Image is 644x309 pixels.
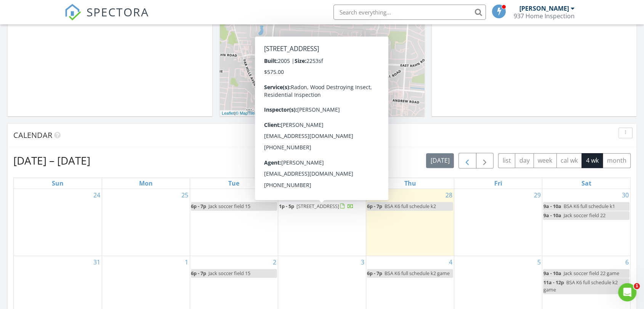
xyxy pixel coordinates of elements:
[543,212,561,219] span: 9a - 10a
[618,283,636,301] iframe: Intercom live chat
[279,202,365,211] a: 1p - 5p [STREET_ADDRESS]
[102,189,190,256] td: Go to August 25, 2025
[580,178,593,189] a: Saturday
[366,189,454,256] td: Go to August 28, 2025
[87,4,149,20] span: SPECTORA
[514,12,575,20] div: 937 Home Inspection
[515,153,534,168] button: day
[208,270,250,277] span: Jack soccer field 15
[227,178,241,189] a: Tuesday
[426,153,454,168] button: [DATE]
[190,189,278,256] td: Go to August 26, 2025
[403,178,418,189] a: Thursday
[563,270,619,277] span: Jack soccer field 22 game
[14,189,102,256] td: Go to August 24, 2025
[519,5,569,12] div: [PERSON_NAME]
[92,256,102,268] a: Go to August 31, 2025
[359,256,366,268] a: Go to September 3, 2025
[493,178,504,189] a: Friday
[498,153,515,168] button: list
[138,178,154,189] a: Monday
[458,153,476,168] button: Previous
[191,203,206,210] span: 6p - 7p
[533,153,557,168] button: week
[271,256,278,268] a: Go to September 2, 2025
[620,189,630,201] a: Go to August 30, 2025
[384,270,450,277] span: BSA K6 full schedule k2 game
[279,203,354,210] a: 1p - 5p [STREET_ADDRESS]
[634,283,640,289] span: 1
[447,256,454,268] a: Go to September 4, 2025
[333,5,486,20] input: Search everything...
[556,153,582,168] button: cal wk
[543,270,561,277] span: 9a - 10a
[92,189,102,201] a: Go to August 24, 2025
[268,189,278,201] a: Go to August 26, 2025
[13,130,52,140] span: Calendar
[384,203,436,210] span: BSA K6 full schedule k2
[454,189,542,256] td: Go to August 29, 2025
[278,189,366,256] td: Go to August 27, 2025
[257,111,314,115] a: © OpenStreetMap contributors
[220,110,316,117] div: |
[13,153,90,168] h2: [DATE] – [DATE]
[279,203,294,210] span: 1p - 5p
[542,189,630,256] td: Go to August 30, 2025
[543,203,561,210] span: 9a - 10a
[50,178,65,189] a: Sunday
[314,178,330,189] a: Wednesday
[543,279,564,286] span: 11a - 12p
[180,189,190,201] a: Go to August 25, 2025
[191,270,206,277] span: 6p - 7p
[367,270,382,277] span: 6p - 7p
[208,203,250,210] span: Jack soccer field 15
[476,153,494,168] button: Next
[64,4,81,21] img: The Best Home Inspection Software - Spectora
[235,111,256,115] a: © MapTiler
[532,189,542,201] a: Go to August 29, 2025
[602,153,631,168] button: month
[222,111,234,115] a: Leaflet
[535,256,542,268] a: Go to September 5, 2025
[563,212,605,219] span: Jack soccer field 22
[356,189,366,201] a: Go to August 27, 2025
[582,153,603,168] button: 4 wk
[367,203,382,210] span: 6p - 7p
[444,189,454,201] a: Go to August 28, 2025
[296,203,339,210] span: [STREET_ADDRESS]
[563,203,615,210] span: BSA K6 full schedule k1
[543,279,617,293] span: BSA K6 full schedule k2 game
[624,256,630,268] a: Go to September 6, 2025
[64,10,149,26] a: SPECTORA
[183,256,190,268] a: Go to September 1, 2025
